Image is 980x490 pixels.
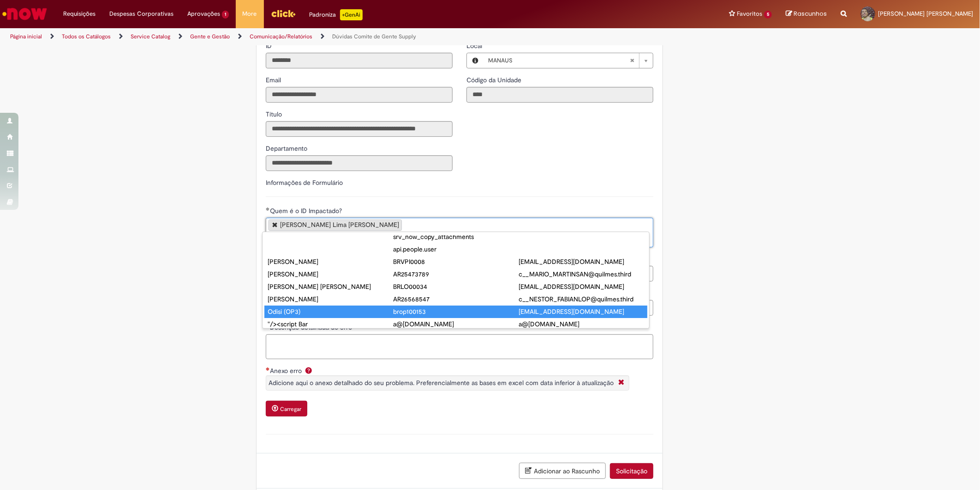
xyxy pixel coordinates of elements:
div: [EMAIL_ADDRESS][DOMAIN_NAME] [519,282,644,291]
div: [PERSON_NAME] [268,269,393,279]
div: [EMAIL_ADDRESS][DOMAIN_NAME] [519,307,644,316]
div: a@[DOMAIN_NAME] [519,319,644,329]
div: a@[DOMAIN_NAME] [393,319,519,329]
div: [PERSON_NAME] [268,294,393,304]
ul: Quem é o ID Impactado? [263,236,649,328]
div: api.people.user [393,245,519,254]
div: srv_now_copy_attachments [393,232,519,241]
div: AR26568547 [393,294,519,304]
div: [EMAIL_ADDRESS][DOMAIN_NAME] [519,257,644,266]
div: BRLO00034 [393,282,519,291]
div: AR25473789 [393,269,519,279]
div: Odisi (OP3) [268,307,393,316]
div: c__MARIO_MARTINSAN@quilmes.third [519,269,644,279]
div: c__NESTOR_FABIANLOP@quilmes.third [519,294,644,304]
div: BRVPI0008 [393,257,519,266]
div: "/><script Bar [268,319,393,329]
div: [PERSON_NAME] [PERSON_NAME] [268,282,393,291]
div: [PERSON_NAME] [268,257,393,266]
div: brop100153 [393,307,519,316]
